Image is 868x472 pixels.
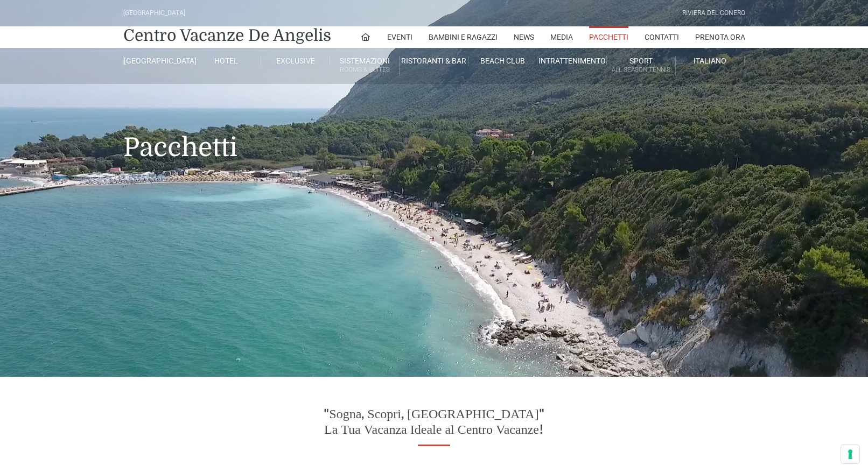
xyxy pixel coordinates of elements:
[676,56,745,66] a: Italiano
[261,56,330,66] a: Exclusive
[468,56,537,66] a: Beach Club
[123,84,745,179] h1: Pacchetti
[123,56,192,66] a: [GEOGRAPHIC_DATA]
[694,57,726,65] span: Italiano
[283,407,586,438] h3: "Sogna, Scopri, [GEOGRAPHIC_DATA]" La Tua Vacanza Ideale al Centro Vacanze!
[695,26,745,48] a: Prenota Ora
[192,56,261,66] a: Hotel
[682,8,745,18] div: Riviera Del Conero
[330,56,399,76] a: SistemazioniRooms & Suites
[841,445,859,463] button: Le tue preferenze relative al consenso per le tecnologie di tracciamento
[514,26,534,48] a: News
[330,65,398,75] small: Rooms & Suites
[589,26,628,48] a: Pacchetti
[429,26,498,48] a: Bambini e Ragazzi
[400,56,468,66] a: Ristoranti & Bar
[645,26,679,48] a: Contatti
[123,25,331,46] a: Centro Vacanze De Angelis
[123,8,185,18] div: [GEOGRAPHIC_DATA]
[550,26,573,48] a: Media
[607,56,676,76] a: SportAll Season Tennis
[607,65,675,75] small: All Season Tennis
[387,26,412,48] a: Eventi
[537,56,606,66] a: Intrattenimento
